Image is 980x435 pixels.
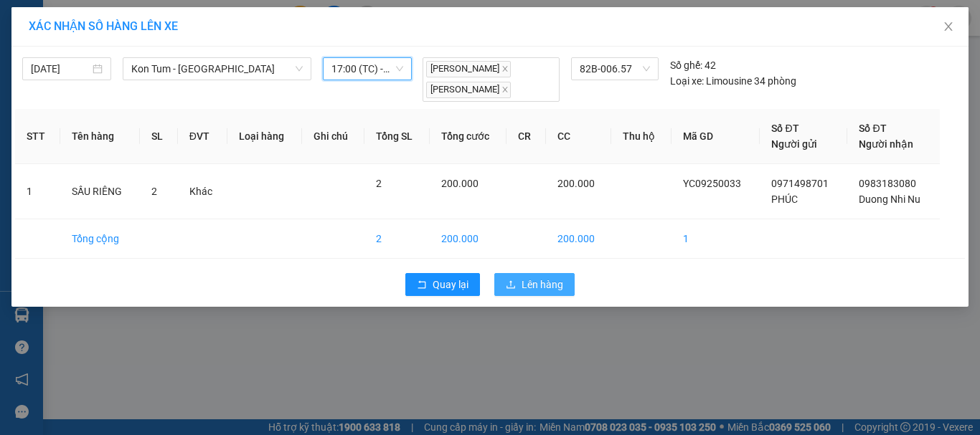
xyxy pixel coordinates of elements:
span: 2 [151,186,157,197]
span: Số ghế: [670,57,702,73]
span: down [295,64,303,73]
td: Khác [178,164,228,219]
span: [PERSON_NAME] [426,82,511,98]
span: Số ĐT [771,123,798,134]
th: STT [15,109,60,164]
th: Ghi chú [302,109,364,164]
span: close [501,86,509,93]
th: ĐVT [178,109,228,164]
input: 14/09/2025 [31,61,90,77]
span: rollback [417,279,427,291]
td: 200.000 [430,219,507,259]
th: SL [140,109,177,164]
span: 82B-006.57 [580,58,650,80]
span: 17:00 (TC) - 82B-006.57 [331,58,403,80]
div: Limousine 34 phòng [670,73,796,89]
span: [PERSON_NAME] [426,61,511,77]
th: Tên hàng [60,109,140,164]
span: Người nhận [859,138,913,150]
span: Quay lại [433,277,468,292]
td: 2 [364,219,429,259]
div: 42 [670,57,716,73]
span: close [501,65,509,72]
span: 2 [376,178,382,189]
span: 200.000 [557,178,595,189]
button: rollbackQuay lại [405,273,480,296]
td: 1 [15,164,60,219]
th: Tổng SL [364,109,429,164]
th: Tổng cước [430,109,507,164]
span: 0971498701 [771,178,829,189]
th: CR [507,109,545,164]
span: close [943,21,954,32]
span: 200.000 [441,178,479,189]
td: Tổng cộng [60,219,140,259]
span: Người gửi [771,138,817,150]
span: PHÚC [771,193,798,205]
span: Duong Nhi Nu [859,193,920,205]
span: Loại xe: [670,73,704,89]
td: SẦU RIÊNG [60,164,140,219]
span: Số ĐT [859,123,886,134]
td: 200.000 [546,219,612,259]
th: Thu hộ [611,109,672,164]
th: Mã GD [672,109,760,164]
span: Lên hàng [522,277,563,292]
button: uploadLên hàng [494,273,575,296]
span: YC09250033 [683,178,741,189]
span: Kon Tum - Sài Gòn [131,58,303,80]
td: 1 [672,219,760,259]
button: Close [928,7,969,47]
span: XÁC NHẬN SỐ HÀNG LÊN XE [29,19,178,33]
span: upload [506,279,516,291]
th: CC [546,109,612,164]
th: Loại hàng [227,109,302,164]
span: 0983183080 [859,178,916,189]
